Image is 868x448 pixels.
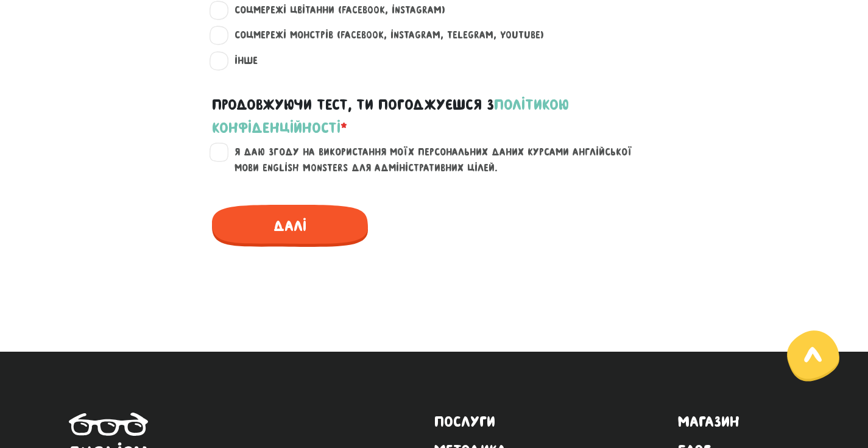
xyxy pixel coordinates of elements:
[224,53,258,69] label: Інше
[224,27,544,43] label: Соцмережі Монстрів (Facebook, Instagram, Telegram, Youtube)
[212,93,657,140] label: Продовжуючи тест, ти погоджуєшся з
[212,96,569,136] a: політикою конфіденційності
[224,144,659,176] label: Я даю згоду на використання моїх персональних даних курсами англійської мови English Monsters для...
[212,205,368,247] span: Далі
[678,413,800,430] a: Магазин
[224,2,445,18] label: Соцмережі Цвітанни (Facebook, Instagram)
[434,413,531,430] a: Послуги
